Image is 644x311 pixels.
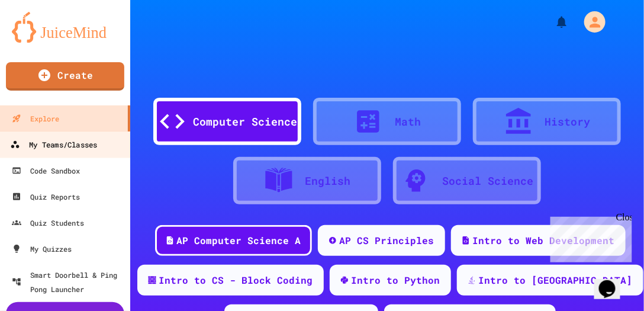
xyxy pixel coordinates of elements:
div: History [545,114,591,130]
img: logo-orange.svg [12,12,118,43]
div: Chat with us now!Close [5,5,82,75]
iframe: chat widget [594,264,632,299]
div: English [305,173,351,189]
div: AP Computer Science A [177,233,301,248]
div: Social Science [442,173,533,189]
div: AP CS Principles [340,233,434,248]
div: Math [395,114,421,130]
div: Intro to Python [352,273,440,287]
div: Code Sandbox [12,163,80,178]
div: My Account [572,8,608,36]
div: My Quizzes [12,242,72,256]
div: Intro to Web Development [473,233,615,248]
div: Quiz Students [12,216,84,230]
div: Explore [12,111,59,126]
div: Quiz Reports [12,190,80,204]
a: Create [6,62,124,91]
div: My Notifications [533,12,572,32]
iframe: chat widget [546,212,632,262]
div: My Teams/Classes [10,137,97,152]
div: Intro to CS - Block Coding [159,273,313,287]
div: Smart Doorbell & Ping Pong Launcher [12,268,125,296]
div: Intro to [GEOGRAPHIC_DATA] [479,273,633,287]
div: Computer Science [193,114,297,130]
